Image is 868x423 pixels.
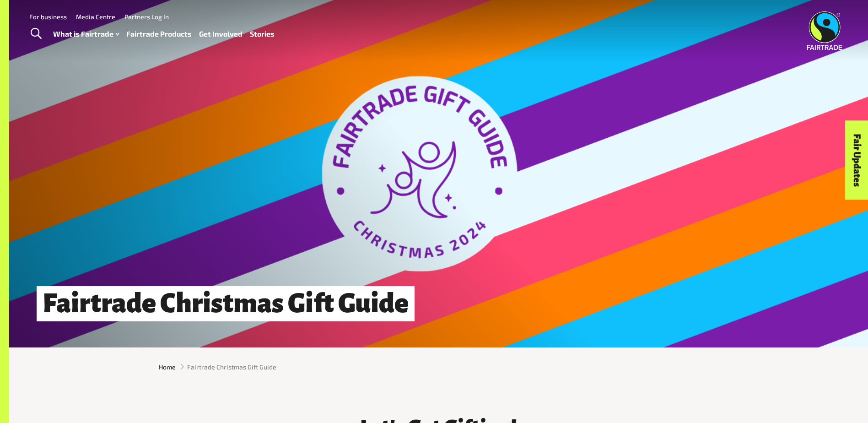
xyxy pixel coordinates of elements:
a: Media Centre [76,13,115,21]
a: For business [29,13,67,21]
h1: Fairtrade Christmas Gift Guide [37,286,415,321]
a: Home [159,362,176,372]
a: Toggle Search [25,22,47,45]
a: Fairtrade Products [126,27,192,41]
a: Stories [250,27,275,41]
a: Get Involved [199,27,243,41]
img: Fairtrade Australia New Zealand logo [807,11,842,50]
a: Partners Log In [124,13,169,21]
a: What is Fairtrade [53,27,119,41]
span: Fairtrade Christmas Gift Guide [187,362,276,372]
